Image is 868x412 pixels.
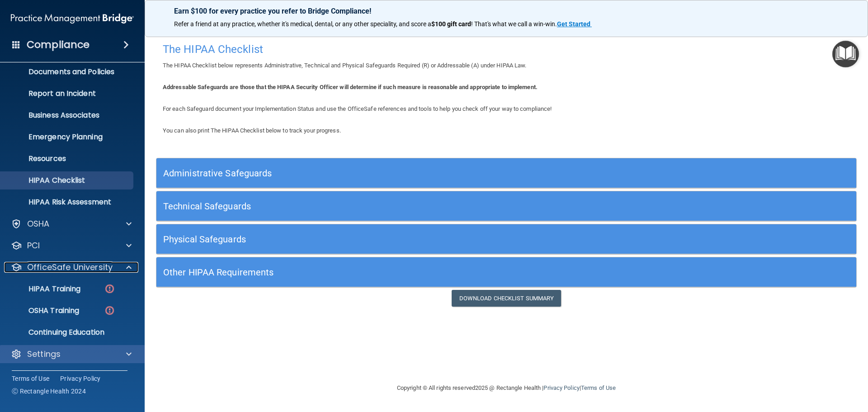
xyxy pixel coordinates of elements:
a: OfficeSafe University [11,262,132,273]
h4: Compliance [27,38,90,51]
p: HIPAA Checklist [6,176,129,185]
img: danger-circle.6113f641.png [104,283,115,294]
img: danger-circle.6113f641.png [104,305,115,316]
b: Addressable Safeguards are those that the HIPAA Security Officer will determine if such measure i... [163,84,538,90]
p: Earn $100 for every practice you refer to Bridge Compliance! [174,7,839,15]
span: For each Safeguard document your Implementation Status and use the OfficeSafe references and tool... [163,105,552,112]
a: Get Started [557,20,592,28]
p: HIPAA Risk Assessment [6,198,129,207]
p: Continuing Education [6,328,129,337]
h5: Physical Safeguards [163,234,675,244]
p: Settings [27,349,61,360]
a: Terms of Use [581,384,616,391]
p: OSHA Training [6,306,79,315]
a: Download Checklist Summary [452,290,561,307]
button: Open Resource Center [832,41,859,67]
a: Privacy Policy [543,384,579,391]
img: PMB logo [11,9,134,28]
a: Terms of Use [12,374,49,383]
p: OfficeSafe University [27,262,113,273]
p: Report an Incident [6,89,129,98]
p: PCI [27,240,40,251]
h5: Technical Safeguards [163,201,675,211]
p: Emergency Planning [6,133,129,142]
a: PCI [11,240,132,251]
span: You can also print The HIPAA Checklist below to track your progress. [163,127,341,134]
p: OSHA [27,218,50,229]
div: Copyright © All rights reserved 2025 @ Rectangle Health | | [341,374,671,403]
span: Refer a friend at any practice, whether it's medical, dental, or any other speciality, and score a [174,20,431,28]
h5: Administrative Safeguards [163,168,675,178]
strong: $100 gift card [431,20,471,28]
span: The HIPAA Checklist below represents Administrative, Technical and Physical Safeguards Required (... [163,62,527,69]
a: Privacy Policy [60,374,101,383]
p: Documents and Policies [6,67,129,76]
a: OSHA [11,218,132,229]
span: Ⓒ Rectangle Health 2024 [12,387,86,396]
h4: The HIPAA Checklist [163,43,850,55]
p: Resources [6,154,129,163]
span: ! That's what we call a win-win. [471,20,557,28]
p: Business Associates [6,111,129,120]
h5: Other HIPAA Requirements [163,267,675,277]
strong: Get Started [557,20,590,28]
a: Settings [11,349,132,360]
p: HIPAA Training [6,284,80,294]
